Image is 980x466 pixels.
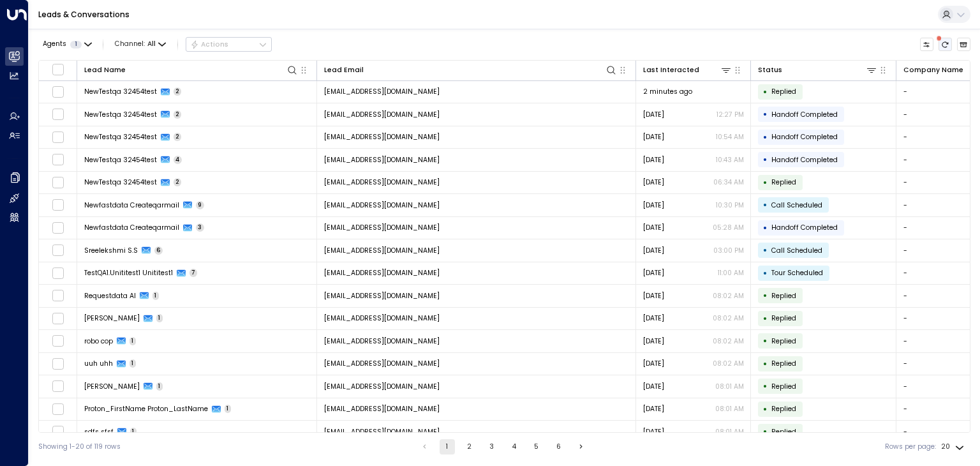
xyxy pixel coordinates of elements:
span: NewTestqa 32454test [84,177,157,187]
span: 1 [156,314,163,322]
span: Yesterday [643,336,664,346]
nav: pagination navigation [417,439,590,455]
button: Customize [920,38,934,52]
span: Agents [43,41,66,48]
p: 08:02 AM [713,313,744,323]
span: 2 [174,110,182,119]
button: Go to page 5 [529,439,544,455]
span: Handoff Completed [771,155,838,165]
label: Rows per page: [885,442,936,452]
div: Showing 1-20 of 119 rows [38,442,121,452]
span: qa32454testqateam@yahoo.com [324,110,440,119]
span: uuh uhh [84,359,113,368]
span: 7 [189,269,198,277]
span: There are new threads available. Refresh the grid to view the latest updates. [939,38,953,52]
div: Last Interacted [643,64,699,76]
span: proton_test_automation_c28a8ceb-a1ad-4470-909c-31b5fb0dc8f8@regusignore.com [324,404,440,414]
span: sreelekshmisree9496@gmail.com [324,246,440,255]
span: Channel: [111,38,170,51]
span: Replied [771,336,796,346]
div: • [763,84,768,100]
span: 2 [174,178,182,186]
div: • [763,151,768,168]
p: 03:00 PM [713,246,744,255]
span: 1 [152,292,160,300]
div: Lead Name [84,64,126,76]
span: testqa1.unititest1@proton.me [324,268,440,278]
span: datarequest89@yahoo.com [324,291,440,301]
div: • [763,401,768,417]
span: Sep 09, 2025 [643,110,664,119]
span: 2 [174,87,182,96]
p: 08:02 AM [713,291,744,301]
p: 06:34 AM [713,177,744,187]
span: 1 [130,337,137,345]
span: 6 [154,246,163,255]
div: Actions [190,40,229,49]
span: 1 [130,428,137,436]
span: newfastdatacreateqarmail@gmail.com [324,200,440,210]
button: page 1 [440,439,455,455]
span: Newfastdata Createqarmail [84,223,179,232]
span: Sep 09, 2025 [643,132,664,142]
button: Go to page 4 [507,439,522,455]
button: Actions [186,37,272,52]
div: • [763,129,768,146]
div: • [763,265,768,282]
div: Lead Name [84,64,299,76]
div: • [763,333,768,349]
span: 4 [174,156,182,164]
span: All [147,40,156,48]
button: Go to page 2 [462,439,477,455]
div: Status [758,64,782,76]
span: Toggle select row [52,86,64,98]
span: Tour Scheduled [771,268,823,278]
span: Newfastdata Createqarmail [84,200,179,210]
span: qa32454testqateam@yahoo.com [324,177,440,187]
span: NewTestqa 32454test [84,110,157,119]
span: Call Scheduled [771,246,822,255]
span: 1 [70,41,82,49]
span: 1 [225,405,232,413]
span: Handoff Completed [771,110,838,119]
span: Toggle select row [52,290,64,302]
span: Toggle select row [52,131,64,143]
div: Button group with a nested menu [186,37,272,52]
button: Go to next page [574,439,589,455]
span: Replied [771,359,796,368]
span: robocop@mailinator.com [324,336,440,346]
div: Last Interacted [643,64,732,76]
span: Yesterday [643,200,664,210]
button: Channel:All [111,38,170,51]
span: Sep 09, 2025 [643,177,664,187]
span: 1 [130,359,137,368]
span: qa32454testqateam@yahoo.com [324,155,440,165]
div: • [763,174,768,191]
div: • [763,106,768,123]
span: Replied [771,87,796,96]
p: 11:00 AM [718,268,744,278]
span: Yesterday [643,291,664,301]
span: 2 minutes ago [643,87,692,96]
span: Proton_FirstName Proton_LastName [84,404,208,414]
p: 08:01 AM [715,382,744,391]
div: • [763,197,768,213]
p: 08:01 AM [715,404,744,414]
a: Leads & Conversations [38,9,130,20]
span: qa32454testqateam@yahoo.com [324,132,440,142]
span: Yesterday [643,404,664,414]
div: • [763,310,768,327]
span: banksie1@gmail.com [324,313,440,323]
span: Replied [771,382,796,391]
span: Requestdata AI [84,291,136,301]
span: sdvgs@fff.com [324,427,440,437]
span: Replied [771,313,796,323]
span: NewTestqa 32454test [84,132,157,142]
p: 10:30 PM [716,200,744,210]
span: Yesterday [643,359,664,368]
span: sdfs sfsf [84,427,114,437]
button: Go to page 6 [551,439,567,455]
span: Toggle select row [52,176,64,188]
span: 2 [174,133,182,141]
span: Toggle select row [52,222,64,234]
